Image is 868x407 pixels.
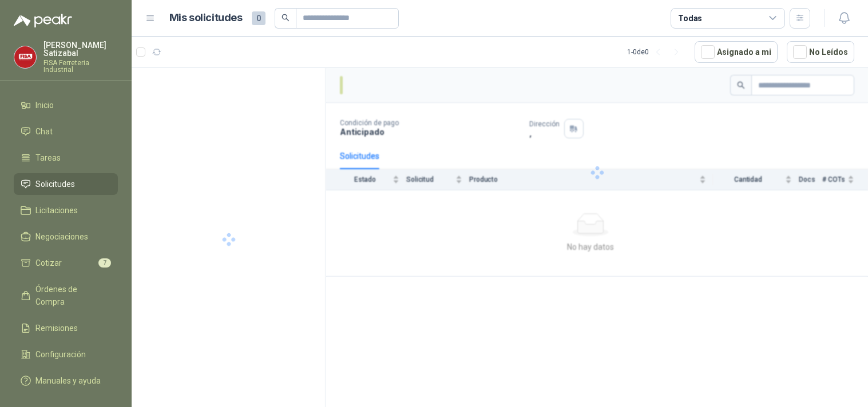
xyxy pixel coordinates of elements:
a: Chat [14,121,118,142]
a: Negociaciones [14,226,118,248]
a: Remisiones [14,317,118,339]
a: Solicitudes [14,173,118,195]
a: Inicio [14,94,118,116]
span: search [282,14,290,22]
span: Órdenes de Compra [35,283,107,308]
span: Solicitudes [35,178,75,190]
button: No Leídos [787,41,854,63]
img: Company Logo [14,46,36,68]
span: Licitaciones [35,204,78,217]
span: Remisiones [35,322,78,334]
span: Tareas [35,151,61,164]
span: Chat [35,125,53,138]
a: Configuración [14,344,118,365]
div: Todas [678,12,702,25]
a: Órdenes de Compra [14,278,118,313]
span: 7 [98,258,111,268]
span: Cotizar [35,257,62,269]
div: 1 - 0 de 0 [627,43,685,61]
span: Configuración [35,348,86,361]
span: Negociaciones [35,230,88,243]
img: Logo peakr [14,14,72,27]
span: 0 [252,11,265,25]
span: Manuales y ayuda [35,374,101,387]
a: Cotizar7 [14,252,118,274]
a: Tareas [14,147,118,169]
span: Inicio [35,99,54,111]
a: Licitaciones [14,199,118,221]
a: Manuales y ayuda [14,370,118,392]
button: Asignado a mi [695,41,778,63]
p: FISA Ferreteria Industrial [43,59,118,73]
p: [PERSON_NAME] Satizabal [43,41,118,57]
h1: Mis solicitudes [169,10,243,26]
